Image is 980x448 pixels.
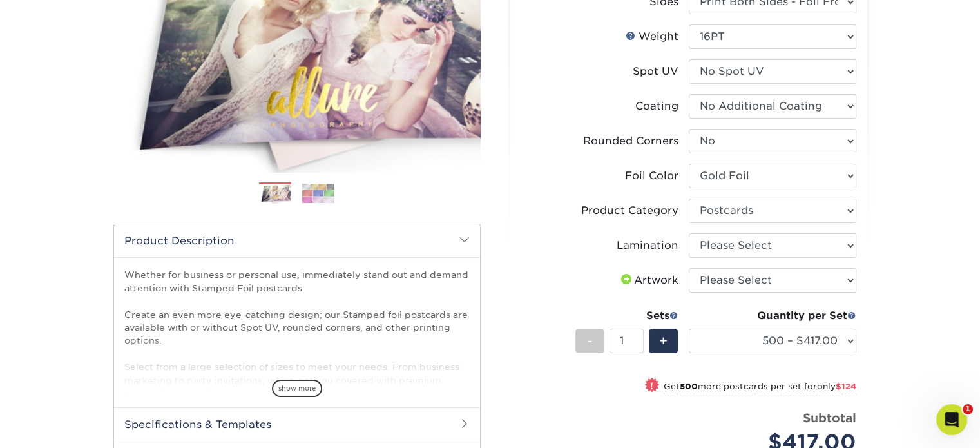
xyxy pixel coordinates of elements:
small: Get more postcards per set for [664,382,856,394]
img: Postcards 02 [302,184,334,203]
span: only [817,382,856,391]
h2: Specifications & Templates [114,407,480,441]
strong: Subtotal [803,411,856,425]
div: Quantity per Set [689,308,856,324]
span: + [659,331,668,351]
h2: Product Description [114,224,480,257]
div: Spot UV [633,64,678,79]
div: Foil Color [625,168,678,184]
div: Lamination [617,238,678,253]
span: 1 [963,404,973,414]
span: $124 [836,382,856,391]
p: Whether for business or personal use, immediately stand out and demand attention with Stamped Foi... [124,268,470,400]
div: Artwork [619,273,678,288]
div: Sets [575,308,678,324]
div: Weight [626,29,678,44]
span: - [587,331,593,351]
strong: 500 [680,382,698,391]
div: Coating [635,99,678,114]
iframe: Intercom live chat [936,404,967,435]
img: Postcards 01 [259,183,291,205]
span: ! [650,379,653,393]
span: show more [272,380,322,397]
div: Rounded Corners [583,133,678,149]
div: Product Category [581,203,678,219]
